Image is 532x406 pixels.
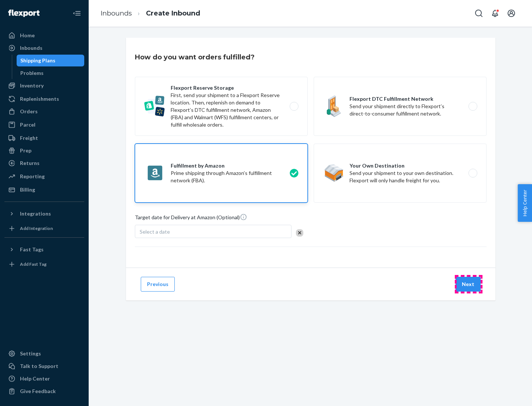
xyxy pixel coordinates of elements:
[20,388,56,395] div: Give Feedback
[20,32,35,39] div: Home
[135,213,247,224] span: Target date for Delivery at Amazon (Optional)
[4,208,84,220] button: Integrations
[504,6,519,21] button: Open account menu
[20,95,59,103] div: Replenishments
[4,184,84,196] a: Billing
[4,145,84,156] a: Prep
[146,9,200,17] a: Create Inbound
[4,30,84,41] a: Home
[20,57,55,64] div: Shipping Plans
[4,106,84,117] a: Orders
[4,157,84,169] a: Returns
[20,147,31,154] div: Prep
[20,134,38,142] div: Freight
[20,173,45,180] div: Reporting
[4,244,84,255] button: Fast Tags
[69,6,84,21] button: Close Navigation
[4,132,84,144] a: Freight
[518,184,532,222] button: Help Center
[4,348,84,359] a: Settings
[4,42,84,54] a: Inbounds
[471,6,486,21] button: Open Search Box
[20,186,35,193] div: Billing
[4,119,84,131] a: Parcel
[95,3,206,24] ol: breadcrumbs
[20,375,50,382] div: Help Center
[4,80,84,92] a: Inventory
[488,6,502,21] button: Open notifications
[456,277,481,292] button: Next
[20,350,41,357] div: Settings
[20,225,53,231] div: Add Integration
[135,52,255,62] h3: How do you want orders fulfilled?
[4,223,84,234] a: Add Integration
[20,69,44,77] div: Problems
[4,258,84,270] a: Add Fast Tag
[20,82,44,89] div: Inventory
[4,93,84,105] a: Replenishments
[4,385,84,397] button: Give Feedback
[20,108,38,115] div: Orders
[17,55,85,66] a: Shipping Plans
[4,360,84,372] a: Talk to Support
[8,10,40,17] img: Flexport logo
[20,246,44,253] div: Fast Tags
[20,261,47,267] div: Add Fast Tag
[4,373,84,385] a: Help Center
[4,171,84,182] a: Reporting
[20,362,58,370] div: Talk to Support
[20,44,42,52] div: Inbounds
[20,159,40,167] div: Returns
[20,210,51,217] div: Integrations
[17,67,85,79] a: Problems
[140,228,170,235] span: Select a date
[100,9,132,17] a: Inbounds
[20,121,35,128] div: Parcel
[141,277,175,292] button: Previous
